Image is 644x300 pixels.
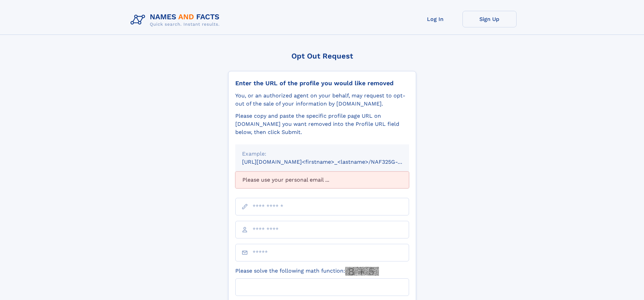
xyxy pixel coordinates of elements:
div: Example: [242,150,402,158]
div: Please copy and paste the specific profile page URL on [DOMAIN_NAME] you want removed into the Pr... [235,112,409,136]
small: [URL][DOMAIN_NAME]<firstname>_<lastname>/NAF325G-xxxxxxxx [242,159,422,165]
div: Please use your personal email ... [235,171,409,188]
div: Opt Out Request [228,52,416,60]
a: Log In [408,11,462,27]
label: Please solve the following math function: [235,267,379,276]
img: Logo Names and Facts [128,11,225,29]
div: You, or an authorized agent on your behalf, may request to opt-out of the sale of your informatio... [235,92,409,108]
a: Sign Up [462,11,517,27]
div: Enter the URL of the profile you would like removed [235,79,409,87]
